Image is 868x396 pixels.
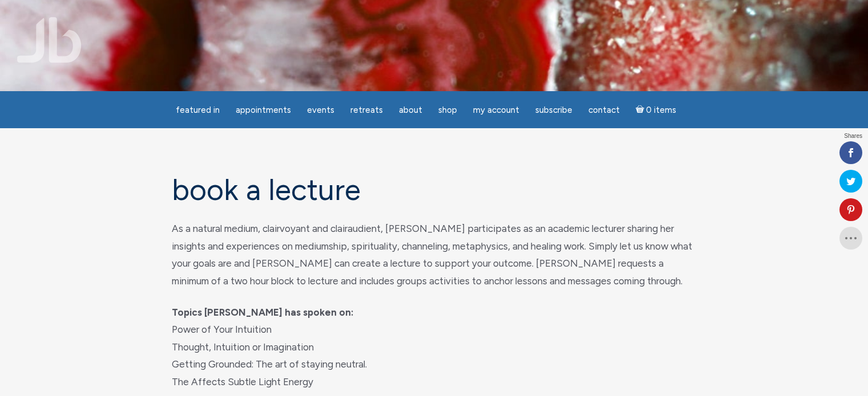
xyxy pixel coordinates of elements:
[307,105,334,115] span: Events
[392,99,429,121] a: About
[172,307,354,318] strong: Topics [PERSON_NAME] has spoken on:
[399,105,422,115] span: About
[172,174,697,206] h1: Book a Lecture
[629,98,684,121] a: Cart0 items
[236,105,291,115] span: Appointments
[535,105,572,115] span: Subscribe
[350,105,383,115] span: Retreats
[172,220,697,289] p: As a natural medium, clairvoyant and clairaudient, [PERSON_NAME] participates as an academic lect...
[300,99,341,121] a: Events
[344,99,390,121] a: Retreats
[17,17,82,63] img: Jamie Butler. The Everyday Medium
[176,105,220,115] span: featured in
[431,99,464,121] a: Shop
[438,105,457,115] span: Shop
[473,105,519,115] span: My Account
[646,106,676,115] span: 0 items
[169,99,227,121] a: featured in
[466,99,526,121] a: My Account
[636,105,647,115] i: Cart
[588,105,620,115] span: Contact
[229,99,298,121] a: Appointments
[844,133,862,139] span: Shares
[528,99,579,121] a: Subscribe
[582,99,627,121] a: Contact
